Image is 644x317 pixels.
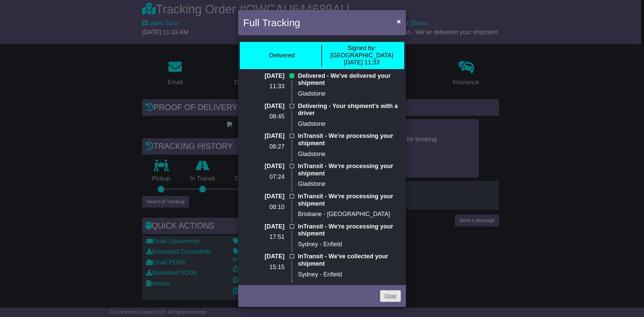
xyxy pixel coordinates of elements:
span: × [397,17,401,25]
div: Delivered [269,52,294,59]
p: InTransit - We're processing your shipment [298,223,401,237]
p: [DATE] [243,193,284,200]
span: Signed by: [347,45,376,51]
p: 15:15 [243,264,284,271]
p: InTransit - We're processing your shipment [298,193,401,207]
p: 08:45 [243,113,284,120]
p: [DATE] [243,283,284,290]
p: ToBeCollected - Your shipment data is lodged [298,283,401,298]
p: Gladstone [298,151,401,158]
p: Gladstone [298,120,401,128]
p: 07:24 [243,173,284,181]
p: [DATE] [243,223,284,230]
button: Close [393,14,404,28]
p: Delivering - Your shipment's with a driver [298,103,401,117]
p: Gladstone [298,180,401,188]
p: Sydney - Enfield [298,241,401,248]
p: InTransit - We're processing your shipment [298,163,401,177]
div: [GEOGRAPHIC_DATA] [DATE] 11:33 [325,45,398,66]
p: [DATE] [243,133,284,140]
p: [DATE] [243,253,284,260]
p: [DATE] [243,163,284,170]
a: Close [380,290,401,302]
p: 08:10 [243,204,284,211]
p: InTransit - We're processing your shipment [298,133,401,147]
p: 11:33 [243,83,284,90]
p: Delivered - We've delivered your shipment [298,72,401,87]
p: InTransit - We've collected your shipment [298,253,401,267]
p: Sydney - Enfield [298,271,401,278]
p: [DATE] [243,72,284,80]
p: Gladstone [298,90,401,98]
p: Brisbane - [GEOGRAPHIC_DATA] [298,211,401,218]
p: [DATE] [243,103,284,110]
h4: Full Tracking [243,15,300,30]
p: 17:51 [243,233,284,241]
p: 08:27 [243,143,284,151]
